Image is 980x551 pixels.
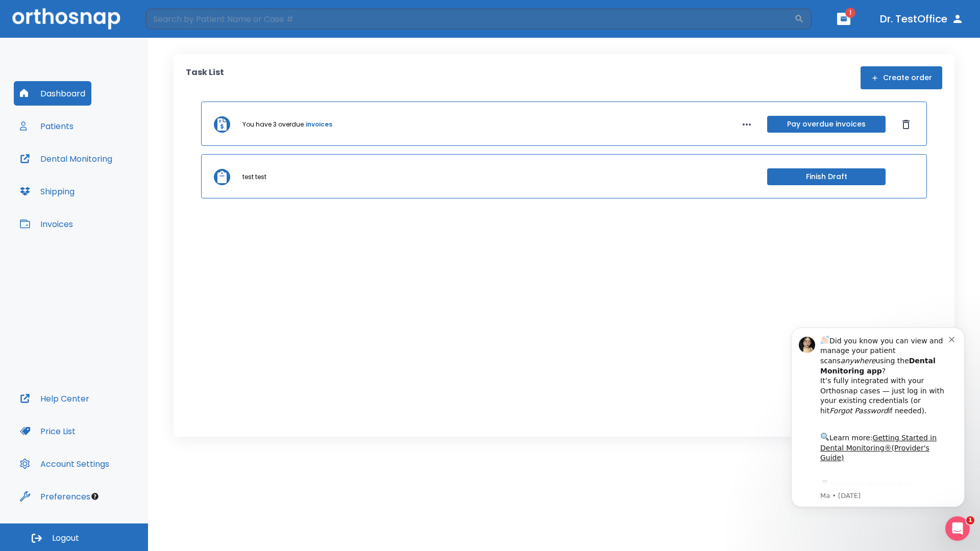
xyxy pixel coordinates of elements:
[767,168,886,185] button: Finish Draft
[966,516,974,524] span: 1
[242,172,266,182] p: test test
[14,452,115,476] button: Account Settings
[52,533,79,544] span: Logout
[845,8,855,18] span: 1
[876,10,968,28] button: Dr. TestOffice
[12,8,120,29] img: Orthosnap
[861,66,942,89] button: Create order
[306,120,332,129] a: invoices
[776,315,980,546] iframe: Intercom notifications message
[14,419,82,443] button: Price List
[14,81,91,106] button: Dashboard
[14,179,81,204] button: Shipping
[14,386,95,411] button: Help Center
[898,116,914,133] button: Dismiss
[945,516,970,541] iframe: Intercom live chat
[767,116,886,133] button: Pay overdue invoices
[14,114,80,138] button: Patients
[14,484,96,509] button: Preferences
[14,212,79,236] button: Invoices
[242,120,304,129] p: You have 3 overdue
[146,9,794,29] input: Search by Patient Name or Case #
[14,146,118,171] button: Dental Monitoring
[186,66,224,89] p: Task List
[90,492,100,501] div: Tooltip anchor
